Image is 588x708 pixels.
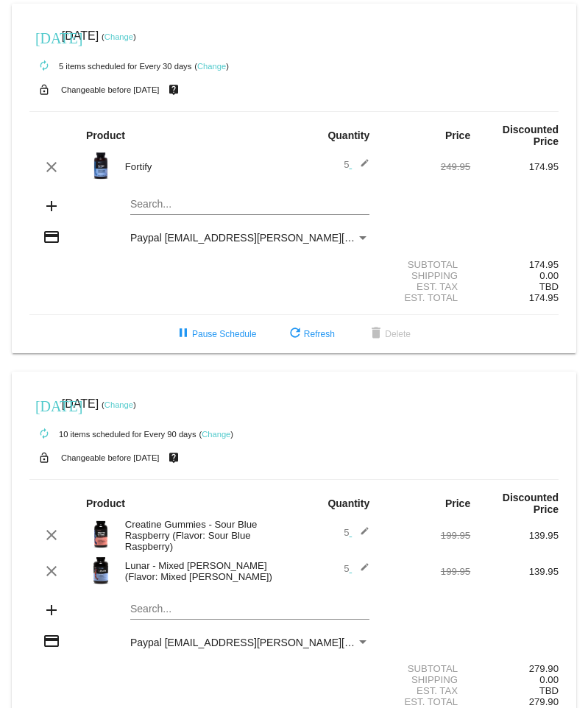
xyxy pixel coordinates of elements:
[352,562,369,580] mat-icon: edit
[86,520,116,549] img: Image-1-Creatine-Gummies-SBR-1000Xx1000.png
[86,130,125,141] strong: Product
[344,159,369,170] span: 5
[382,292,470,303] div: Est. Total
[43,228,60,246] mat-icon: credit_card
[382,566,470,577] div: 199.95
[118,161,294,172] div: Fortify
[470,161,559,172] div: 174.95
[539,674,559,685] span: 0.00
[118,519,294,552] div: Creatine Gummies - Sour Blue Raspberry (Flavor: Sour Blue Raspberry)
[130,232,424,244] span: Paypal [EMAIL_ADDRESS][PERSON_NAME][DOMAIN_NAME]
[382,696,470,707] div: Est. Total
[327,130,369,141] strong: Quantity
[382,161,470,172] div: 249.95
[194,62,229,71] small: ( )
[202,430,230,439] a: Change
[130,199,369,210] input: Search...
[382,281,470,292] div: Est. Tax
[86,556,116,585] img: Image-1-Carousel-Lunar-MB-Roman-Berezecky.png
[29,62,191,71] small: 5 items scheduled for Every 30 days
[43,526,60,544] mat-icon: clear
[367,329,411,339] span: Delete
[382,259,470,270] div: Subtotal
[165,80,183,99] mat-icon: live_help
[35,396,53,414] mat-icon: [DATE]
[105,400,133,409] a: Change
[102,400,136,409] small: ( )
[470,663,559,674] div: 279.90
[327,498,369,509] strong: Quantity
[503,492,559,515] strong: Discounted Price
[445,498,470,509] strong: Price
[274,321,347,347] button: Refresh
[43,632,60,650] mat-icon: credit_card
[539,270,559,281] span: 0.00
[445,130,470,141] strong: Price
[130,603,369,615] input: Search...
[286,329,335,339] span: Refresh
[61,85,160,94] small: Changeable before [DATE]
[29,430,196,439] small: 10 items scheduled for Every 90 days
[344,563,369,574] span: 5
[382,270,470,281] div: Shipping
[503,124,559,147] strong: Discounted Price
[352,158,369,176] mat-icon: edit
[86,151,116,180] img: Image-1-Carousel-Fortify-Transp.png
[35,57,53,75] mat-icon: autorenew
[367,325,385,343] mat-icon: delete
[470,530,559,541] div: 139.95
[382,663,470,674] div: Subtotal
[355,321,422,347] button: Delete
[35,448,53,467] mat-icon: lock_open
[43,158,60,176] mat-icon: clear
[382,530,470,541] div: 199.95
[118,560,294,582] div: Lunar - Mixed [PERSON_NAME] (Flavor: Mixed [PERSON_NAME])
[529,696,559,707] span: 279.90
[86,498,125,509] strong: Product
[43,601,60,619] mat-icon: add
[470,259,559,270] div: 174.95
[197,62,226,71] a: Change
[163,321,268,347] button: Pause Schedule
[130,232,369,244] mat-select: Payment Method
[529,292,559,303] span: 174.95
[35,425,53,443] mat-icon: autorenew
[43,562,60,580] mat-icon: clear
[35,80,53,99] mat-icon: lock_open
[344,527,369,538] span: 5
[539,685,559,696] span: TBD
[199,430,233,439] small: ( )
[105,32,133,41] a: Change
[43,197,60,215] mat-icon: add
[382,685,470,696] div: Est. Tax
[130,637,424,648] span: Paypal [EMAIL_ADDRESS][PERSON_NAME][DOMAIN_NAME]
[286,325,304,343] mat-icon: refresh
[382,674,470,685] div: Shipping
[102,32,136,41] small: ( )
[539,281,559,292] span: TBD
[352,526,369,544] mat-icon: edit
[130,637,369,648] mat-select: Payment Method
[61,453,160,462] small: Changeable before [DATE]
[470,566,559,577] div: 139.95
[165,448,183,467] mat-icon: live_help
[174,325,192,343] mat-icon: pause
[174,329,256,339] span: Pause Schedule
[35,28,53,46] mat-icon: [DATE]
